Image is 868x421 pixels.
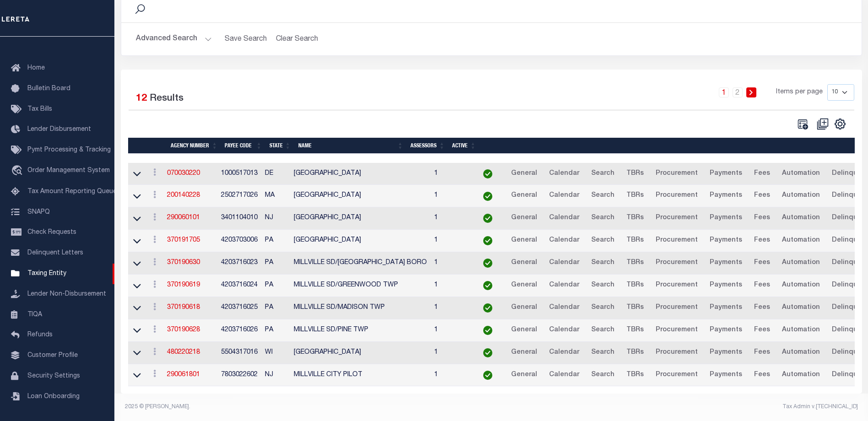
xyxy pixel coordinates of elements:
a: TBRs [622,278,648,293]
td: MA [261,185,290,207]
td: 1 [431,342,472,364]
a: Fees [750,211,774,226]
a: Calendar [545,256,583,270]
a: Fees [750,189,774,203]
span: Customer Profile [27,352,78,359]
img: check-icon-green.svg [483,236,492,245]
td: 1 [431,163,472,185]
td: NJ [261,207,290,230]
a: TBRs [622,368,648,383]
img: check-icon-green.svg [483,371,492,380]
a: 370190628 [167,327,200,333]
a: Fees [750,167,774,181]
a: Automation [778,189,824,203]
img: check-icon-green.svg [483,192,492,201]
th: Agency Number: activate to sort column ascending [167,138,221,154]
td: [GEOGRAPHIC_DATA] [290,230,431,252]
a: Payments [706,189,746,203]
a: Automation [778,211,824,226]
a: TBRs [622,189,648,203]
td: 4203716026 [217,319,261,342]
th: State: activate to sort column ascending [266,138,295,154]
span: TIQA [27,311,42,318]
td: PA [261,252,290,275]
td: 1 [431,207,472,230]
td: [GEOGRAPHIC_DATA] [290,207,431,230]
td: 1000517013 [217,163,261,185]
span: Home [27,65,45,71]
a: General [507,323,541,338]
a: Procurement [652,301,702,315]
span: Taxing Entity [27,270,66,277]
div: Tax Admin v.[TECHNICAL_ID] [498,403,858,411]
a: Calendar [545,233,583,248]
a: 370190619 [167,282,200,288]
td: 1 [431,275,472,297]
span: Refunds [27,332,53,338]
span: Security Settings [27,373,80,379]
a: Calendar [545,323,583,338]
span: Tax Bills [27,106,52,113]
a: Calendar [545,211,583,226]
a: Payments [706,345,746,360]
a: TBRs [622,256,648,270]
td: PA [261,297,290,319]
a: General [507,233,541,248]
a: General [507,345,541,360]
span: Pymt Processing & Tracking [27,147,111,153]
a: 370190618 [167,304,200,311]
td: MILLVILLE SD/PINE TWP [290,319,431,342]
td: 5504317016 [217,342,261,364]
a: Fees [750,301,774,315]
td: [GEOGRAPHIC_DATA] [290,163,431,185]
a: Automation [778,233,824,248]
a: General [507,278,541,293]
a: Procurement [652,189,702,203]
a: Search [587,345,619,360]
a: 370190630 [167,259,200,266]
a: Automation [778,167,824,181]
a: General [507,368,541,383]
a: 1 [719,87,729,97]
a: Procurement [652,211,702,226]
span: Delinquent Letters [27,250,83,256]
img: check-icon-green.svg [483,281,492,290]
a: General [507,189,541,203]
td: PA [261,275,290,297]
a: General [507,301,541,315]
span: Items per page [776,87,823,97]
td: 1 [431,185,472,207]
a: 370191705 [167,237,200,243]
img: check-icon-green.svg [483,259,492,268]
a: Automation [778,278,824,293]
td: 3401104010 [217,207,261,230]
a: Procurement [652,368,702,383]
a: TBRs [622,167,648,181]
a: Search [587,278,619,293]
a: Procurement [652,278,702,293]
a: Payments [706,368,746,383]
a: General [507,256,541,270]
td: PA [261,319,290,342]
button: Advanced Search [136,30,212,48]
img: check-icon-green.svg [483,169,492,178]
a: Payments [706,233,746,248]
td: MILLVILLE SD/MADISON TWP [290,297,431,319]
a: 290060101 [167,215,200,221]
a: Fees [750,345,774,360]
a: Calendar [545,345,583,360]
th: Active: activate to sort column ascending [448,138,480,154]
th: Payee Code: activate to sort column ascending [221,138,265,154]
a: Automation [778,256,824,270]
a: Calendar [545,301,583,315]
img: check-icon-green.svg [483,348,492,357]
td: 4203703006 [217,230,261,252]
a: Search [587,233,619,248]
a: Search [587,301,619,315]
a: TBRs [622,301,648,315]
td: 4203716023 [217,252,261,275]
a: Payments [706,211,746,226]
a: Payments [706,301,746,315]
a: Calendar [545,189,583,203]
a: General [507,167,541,181]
